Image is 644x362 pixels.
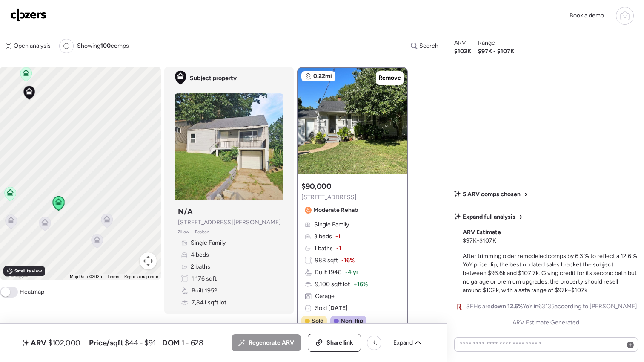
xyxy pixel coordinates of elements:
[192,298,226,307] span: 7,841 sqft lot
[124,274,158,279] a: Report a map error
[463,190,521,199] span: 5 ARV comps chosen
[466,302,637,311] span: SFHs are YoY in 63135 according to [PERSON_NAME]
[463,237,496,245] span: $97K - $107K
[315,292,335,301] span: Garage
[125,338,155,348] span: $44 - $91
[478,39,495,47] span: Range
[315,256,338,265] span: 988 sqft
[313,72,332,81] span: 0.22mi
[191,239,226,247] span: Single Family
[178,229,189,235] span: Zillow
[181,338,203,348] span: 1 - 628
[140,252,157,269] button: Map camera controls
[89,338,123,348] span: Price/sqft
[313,206,358,214] span: Moderate Rehab
[378,74,401,82] span: Remove
[393,339,413,347] span: Expand
[353,280,368,289] span: + 16%
[454,39,466,47] span: ARV
[301,193,357,202] span: [STREET_ADDRESS]
[195,229,209,235] span: Realtor
[454,47,471,56] span: $102K
[345,268,358,277] span: -4 yr
[48,338,80,348] span: $102,000
[491,303,523,310] span: down 12.6%
[301,181,331,191] h3: $90,000
[178,218,281,227] span: [STREET_ADDRESS][PERSON_NAME]
[314,232,332,241] span: 3 beds
[14,268,42,275] span: Satellite view
[10,8,47,22] img: Logo
[335,232,341,241] span: -1
[312,317,323,325] span: Sold
[48,55,85,64] span: Re-run report
[314,220,349,229] span: Single Family
[2,269,30,280] img: Google
[570,12,604,19] span: Book a demo
[326,339,353,347] span: Share link
[463,213,515,221] span: Expand full analysis
[315,280,350,289] span: 9,100 sqft lot
[191,263,210,271] span: 2 baths
[419,42,438,50] span: Search
[31,338,46,348] span: ARV
[77,42,129,50] span: Showing comps
[190,74,237,83] span: Subject property
[191,229,193,235] span: •
[315,268,342,277] span: Built 1948
[100,42,111,49] span: 100
[463,252,637,294] span: After trimming older remodeled comps by 6.3 % to reflect a 12.6 % YoY price dip, the best updated...
[14,42,51,50] span: Open analysis
[314,244,333,253] span: 1 baths
[2,269,30,280] a: Open this area in Google Maps (opens a new window)
[341,317,363,325] span: Non-flip
[107,274,119,279] a: Terms
[512,319,579,327] span: ARV Estimate Generated
[191,251,209,259] span: 4 beds
[178,206,192,217] h3: N/A
[327,304,348,312] span: [DATE]
[341,256,355,265] span: -16%
[463,228,501,237] span: ARV Estimate
[20,288,44,296] span: Heatmap
[478,47,514,56] span: $97K - $107K
[70,274,102,279] span: Map Data ©2025
[162,338,180,348] span: DOM
[192,275,217,283] span: 1,176 sqft
[336,244,341,253] span: -1
[249,339,294,347] span: Regenerate ARV
[192,287,218,295] span: Built 1952
[315,304,348,313] span: Sold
